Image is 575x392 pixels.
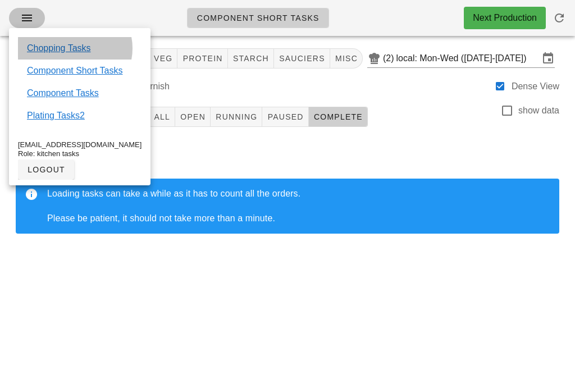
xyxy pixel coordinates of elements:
[313,112,363,121] span: Complete
[27,64,122,78] a: Component Short Tasks
[27,165,65,174] span: logout
[473,11,537,25] div: Next Production
[149,48,178,69] button: veg
[262,107,308,127] button: Paused
[18,159,74,180] button: logout
[148,107,175,127] button: All
[175,107,211,127] button: Open
[182,54,222,63] span: protein
[27,109,85,122] a: Plating Tasks2
[7,135,568,252] div: Loading tasks...
[18,140,142,149] div: [EMAIL_ADDRESS][DOMAIN_NAME]
[187,8,329,28] a: Component Short Tasks
[274,48,330,69] button: sauciers
[267,112,303,121] span: Paused
[180,112,206,121] span: Open
[518,105,559,116] label: show data
[330,48,363,69] button: misc
[153,54,173,63] span: veg
[309,107,368,127] button: Complete
[232,54,269,63] span: starch
[215,112,257,121] span: Running
[512,81,559,92] label: Dense View
[335,54,358,63] span: misc
[197,13,320,22] span: Component Short Tasks
[18,149,142,158] div: Role: kitchen tasks
[47,188,550,225] div: Loading tasks can take a while as it has to count all the orders. Please be patient, it should no...
[27,42,91,55] a: Chopping Tasks
[153,112,170,121] span: All
[279,54,325,63] span: sauciers
[211,107,262,127] button: Running
[177,48,227,69] button: protein
[27,86,99,100] a: Component Tasks
[383,53,396,64] div: (2)
[228,48,274,69] button: starch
